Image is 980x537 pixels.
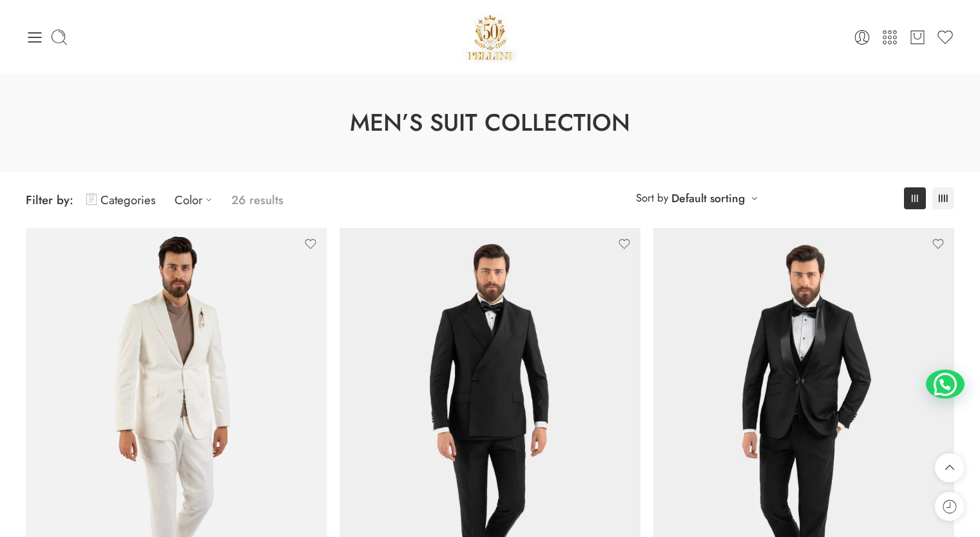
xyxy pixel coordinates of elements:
[908,28,927,46] a: Cart
[853,28,871,46] a: Login / Register
[175,185,218,215] a: Color
[86,185,155,215] a: Categories
[231,185,283,215] p: 26 results
[26,191,73,209] span: Filter by:
[32,106,948,140] h1: Men’s Suit Collection
[463,10,518,64] a: Pellini -
[936,28,954,46] a: Wishlist
[671,189,745,207] a: Default sorting
[636,187,668,209] span: Sort by
[463,10,518,64] img: Pellini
